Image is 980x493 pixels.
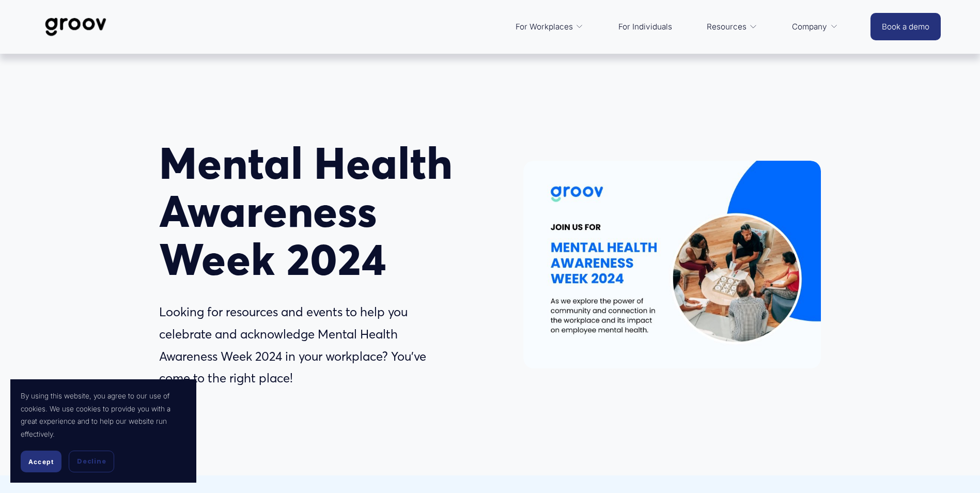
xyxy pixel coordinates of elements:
p: By using this website, you agree to our use of cookies. We use cookies to provide you with a grea... [21,390,186,440]
p: Looking for resources and events to help you celebrate and acknowledge Mental Health Awareness We... [159,301,457,390]
span: For Workplaces [516,20,573,34]
span: Accept [28,458,54,466]
a: Book a demo [870,13,941,40]
h1: Mental Health Awareness Week 2024 [159,140,457,283]
button: Decline [69,451,114,472]
a: folder dropdown [702,14,763,39]
a: folder dropdown [510,14,589,39]
img: Groov | Workplace Science Platform | Unlock Performance | Drive Results [39,10,112,44]
a: For Individuals [613,14,677,39]
section: Cookie banner [10,379,196,483]
span: Decline [77,457,106,466]
span: Resources [707,20,746,34]
a: folder dropdown [787,14,843,39]
span: Company [792,20,827,34]
button: Accept [21,451,61,472]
